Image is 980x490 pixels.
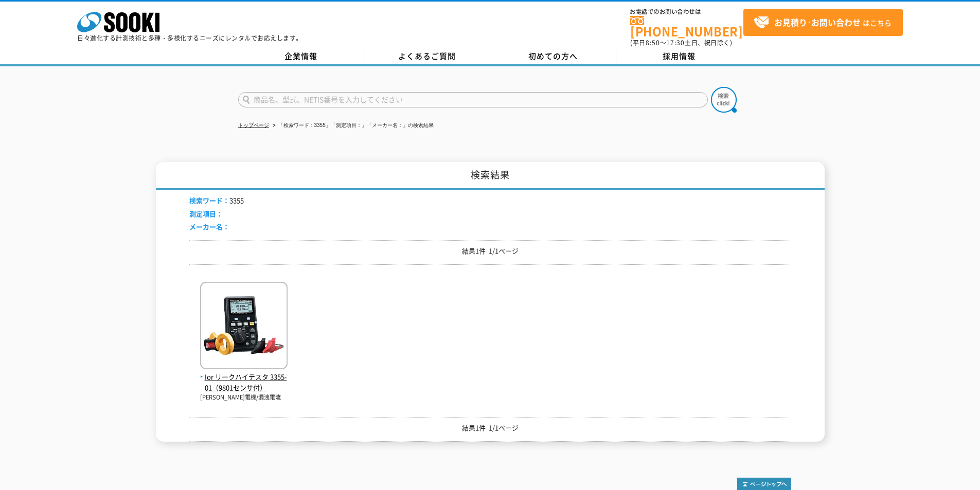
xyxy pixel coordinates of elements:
[630,9,743,15] span: お電話でのお問い合わせは
[666,38,685,47] span: 17:30
[774,16,861,28] strong: お見積り･お問い合わせ
[528,50,578,62] span: 初めての方へ
[200,393,288,402] p: [PERSON_NAME]電機/漏洩電流
[189,195,244,206] li: 3355
[189,222,229,231] span: メーカー名：
[77,35,302,41] p: 日々進化する計測技術と多種・多様化するニーズにレンタルでお応えします。
[743,9,903,36] a: お見積り･お問い合わせはこちら
[630,16,743,37] a: [PHONE_NUMBER]
[646,38,660,47] span: 8:50
[189,195,229,205] span: 検索ワード：
[616,49,742,64] a: 採用情報
[364,49,490,64] a: よくあるご質問
[630,38,732,47] span: (平日 ～ 土日、祝日除く)
[200,282,288,372] img: 3355-01（9801センサ付）
[189,246,791,257] p: 結果1件 1/1ページ
[490,49,616,64] a: 初めての方へ
[754,15,892,30] span: はこちら
[200,372,288,393] span: Ior リークハイテスタ 3355-01（9801センサ付）
[711,87,737,113] img: btn_search.png
[238,49,364,64] a: 企業情報
[189,423,791,433] p: 結果1件 1/1ページ
[238,122,269,128] a: トップページ
[189,209,223,219] span: 測定項目：
[156,162,825,190] h1: 検索結果
[238,92,708,107] input: 商品名、型式、NETIS番号を入力してください
[271,120,434,131] li: 「検索ワード：3355」「測定項目：」「メーカー名：」の検索結果
[200,361,288,393] a: Ior リークハイテスタ 3355-01（9801センサ付）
